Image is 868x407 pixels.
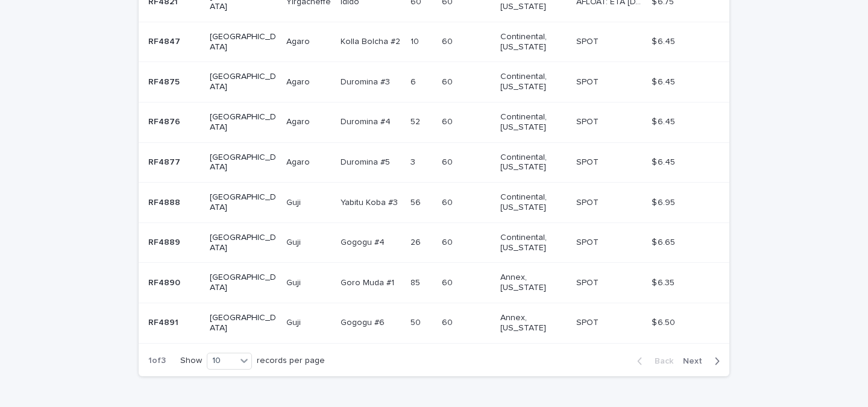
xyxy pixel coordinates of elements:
p: SPOT [576,34,601,47]
p: Agaro [286,75,312,87]
p: $ 6.45 [652,75,678,87]
p: $ 6.45 [652,155,678,168]
p: 60 [442,115,455,127]
p: Agaro [286,155,312,168]
p: Show [180,356,202,366]
p: SPOT [576,75,601,87]
p: SPOT [576,155,601,168]
p: RF4876 [148,115,183,127]
p: [GEOGRAPHIC_DATA] [210,32,277,52]
p: [GEOGRAPHIC_DATA] [210,153,277,173]
span: Back [647,357,673,365]
button: Next [678,356,729,367]
tr: RF4889RF4889 [GEOGRAPHIC_DATA]GujiGuji Gogogu #4Gogogu #4 2626 6060 Continental, [US_STATE] SPOTS... [139,222,729,263]
p: [GEOGRAPHIC_DATA] [210,273,277,293]
p: [GEOGRAPHIC_DATA] [210,72,277,92]
p: RF4890 [148,276,183,288]
p: Guji [286,276,303,288]
p: 85 [410,276,423,288]
p: 60 [442,315,455,328]
p: 56 [410,195,423,208]
p: Duromina #3 [341,75,392,87]
p: SPOT [576,235,601,248]
p: Kolla Bolcha #2 [341,34,403,47]
p: RF4888 [148,195,183,208]
p: [GEOGRAPHIC_DATA] [210,192,277,213]
button: Back [627,356,678,367]
p: RF4875 [148,75,182,87]
p: Guji [286,315,303,328]
p: Gogogu #4 [341,235,387,248]
p: 60 [442,155,455,168]
p: 60 [442,34,455,47]
p: $ 6.35 [652,276,677,288]
p: records per page [257,356,325,366]
p: SPOT [576,115,601,127]
p: Agaro [286,34,312,47]
p: Guji [286,235,303,248]
tr: RF4875RF4875 [GEOGRAPHIC_DATA]AgaroAgaro Duromina #3Duromina #3 66 6060 Continental, [US_STATE] S... [139,62,729,103]
p: 60 [442,75,455,87]
p: RF4889 [148,235,183,248]
p: [GEOGRAPHIC_DATA] [210,313,277,333]
p: Goro Muda #1 [341,276,397,288]
tr: RF4890RF4890 [GEOGRAPHIC_DATA]GujiGuji Goro Muda #1Goro Muda #1 8585 6060 Annex, [US_STATE] SPOTS... [139,263,729,303]
p: 60 [442,276,455,288]
p: 60 [442,195,455,208]
p: Guji [286,195,303,208]
tr: RF4891RF4891 [GEOGRAPHIC_DATA]GujiGuji Gogogu #6Gogogu #6 5050 6060 Annex, [US_STATE] SPOTSPOT $ ... [139,303,729,343]
span: Next [683,357,709,365]
p: Gogogu #6 [341,315,387,328]
p: SPOT [576,315,601,328]
p: RF4891 [148,315,181,328]
p: 1 of 3 [139,346,175,376]
tr: RF4876RF4876 [GEOGRAPHIC_DATA]AgaroAgaro Duromina #4Duromina #4 5252 6060 Continental, [US_STATE]... [139,102,729,142]
p: RF4877 [148,155,183,168]
p: Yabitu Koba #3 [341,195,400,208]
p: 3 [410,155,418,168]
p: Agaro [286,115,312,127]
tr: RF4888RF4888 [GEOGRAPHIC_DATA]GujiGuji Yabitu Koba #3Yabitu Koba #3 5656 6060 Continental, [US_ST... [139,183,729,223]
p: 60 [442,235,455,248]
p: $ 6.50 [652,315,678,328]
p: SPOT [576,195,601,208]
p: $ 6.95 [652,195,678,208]
p: Duromina #5 [341,155,392,168]
p: 26 [410,235,423,248]
p: 52 [410,115,423,127]
p: Duromina #4 [341,115,393,127]
p: $ 6.65 [652,235,678,248]
p: SPOT [576,276,601,288]
div: 10 [207,355,236,367]
tr: RF4847RF4847 [GEOGRAPHIC_DATA]AgaroAgaro Kolla Bolcha #2Kolla Bolcha #2 1010 6060 Continental, [U... [139,22,729,62]
p: [GEOGRAPHIC_DATA] [210,233,277,253]
p: $ 6.45 [652,34,678,47]
p: $ 6.45 [652,115,678,127]
p: 50 [410,315,423,328]
p: 6 [410,75,418,87]
p: RF4847 [148,34,183,47]
tr: RF4877RF4877 [GEOGRAPHIC_DATA]AgaroAgaro Duromina #5Duromina #5 33 6060 Continental, [US_STATE] S... [139,142,729,183]
p: [GEOGRAPHIC_DATA] [210,112,277,133]
p: 10 [410,34,421,47]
